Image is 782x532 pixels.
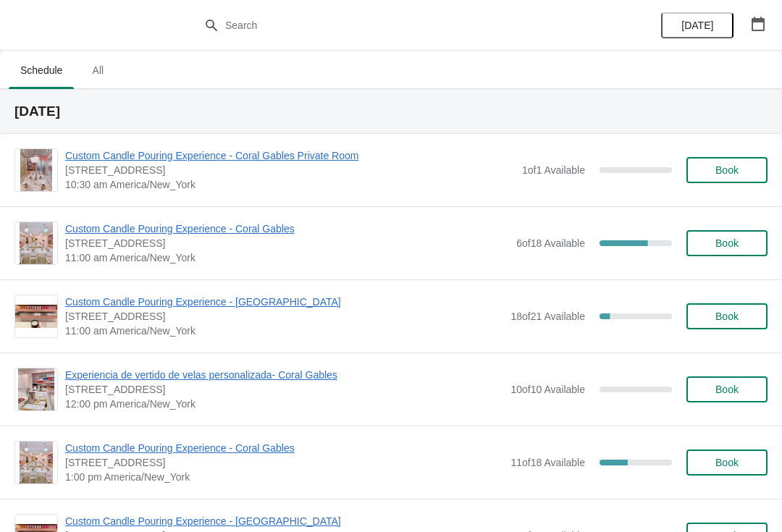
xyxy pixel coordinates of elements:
span: Custom Candle Pouring Experience - [GEOGRAPHIC_DATA] [65,295,503,309]
input: Search [224,12,586,38]
img: Custom Candle Pouring Experience - Fort Lauderdale | 914 East Las Olas Boulevard, Fort Lauderdale... [15,305,57,329]
span: 11:00 am America/New_York [65,250,509,265]
span: Book [715,457,739,468]
span: Custom Candle Pouring Experience - Coral Gables Private Room [65,148,515,163]
span: Custom Candle Pouring Experience - [GEOGRAPHIC_DATA] [65,514,503,528]
span: 18 of 21 Available [510,311,585,322]
span: 11:00 am America/New_York [65,324,503,338]
span: [STREET_ADDRESS] [65,236,509,250]
span: 6 of 18 Available [516,237,585,249]
span: [STREET_ADDRESS] [65,163,515,177]
span: Experiencia de vertido de velas personalizada- Coral Gables [65,368,503,382]
button: Book [686,157,768,183]
button: Book [686,376,768,402]
span: Book [715,384,739,395]
h2: [DATE] [14,104,768,119]
button: Book [686,230,768,256]
span: [STREET_ADDRESS] [65,455,503,470]
button: [DATE] [661,12,733,38]
span: Schedule [9,57,74,83]
img: Experiencia de vertido de velas personalizada- Coral Gables | 154 Giralda Avenue, Coral Gables, F... [18,368,54,410]
img: Custom Candle Pouring Experience - Coral Gables Private Room | 154 Giralda Avenue, Coral Gables, ... [20,149,52,191]
span: 1 of 1 Available [522,164,585,176]
span: [STREET_ADDRESS] [65,309,503,324]
span: 10:30 am America/New_York [65,177,515,192]
span: [DATE] [681,20,713,31]
button: Book [686,449,768,476]
span: Custom Candle Pouring Experience - Coral Gables [65,441,503,455]
span: Book [715,237,739,249]
span: All [80,57,116,83]
span: 12:00 pm America/New_York [65,397,503,411]
span: 1:00 pm America/New_York [65,470,503,484]
span: 10 of 10 Available [510,384,585,395]
span: Book [715,311,739,322]
img: Custom Candle Pouring Experience - Coral Gables | 154 Giralda Avenue, Coral Gables, FL, USA | 11:... [20,222,54,264]
span: [STREET_ADDRESS] [65,382,503,397]
span: 11 of 18 Available [510,457,585,468]
span: Custom Candle Pouring Experience - Coral Gables [65,221,509,236]
button: Book [686,303,768,329]
img: Custom Candle Pouring Experience - Coral Gables | 154 Giralda Avenue, Coral Gables, FL, USA | 1:0... [20,442,54,484]
span: Book [715,164,739,176]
